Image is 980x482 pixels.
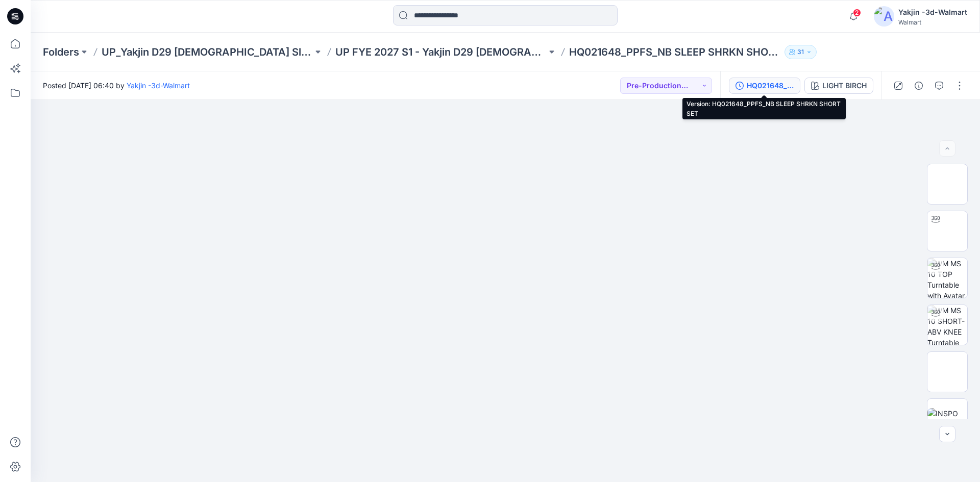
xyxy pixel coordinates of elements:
img: WM MS 10 TOP Turntable with Avatar [927,258,967,298]
a: UP FYE 2027 S1 - Yakjin D29 [DEMOGRAPHIC_DATA] Sleepwear [335,45,547,59]
div: HQ021648_PPFS_NB SLEEP SHRKN SHORT SET [747,80,794,91]
img: INSPO image [927,408,967,429]
img: avatar [874,6,894,27]
p: HQ021648_PPFS_NB SLEEP SHRKN SHORT SET [569,45,780,59]
div: Walmart [898,18,967,26]
a: Yakjin -3d-Walmart [127,81,190,90]
div: LIGHT BIRCH [822,80,867,91]
span: Posted [DATE] 06:40 by [43,80,190,91]
a: UP_Yakjin D29 [DEMOGRAPHIC_DATA] Sleep [102,45,313,59]
button: HQ021648_PPFS_NB SLEEP SHRKN SHORT SET [729,78,800,94]
span: 2 [853,9,861,17]
p: 31 [797,46,804,58]
button: 31 [785,45,817,59]
a: Folders [43,45,79,59]
button: Details [911,78,927,94]
img: WM MS 10 SHORT-ABV KNEE Turntable with Avatar [927,305,967,345]
div: Yakjin -3d-Walmart [898,6,967,18]
button: LIGHT BIRCH [804,78,873,94]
